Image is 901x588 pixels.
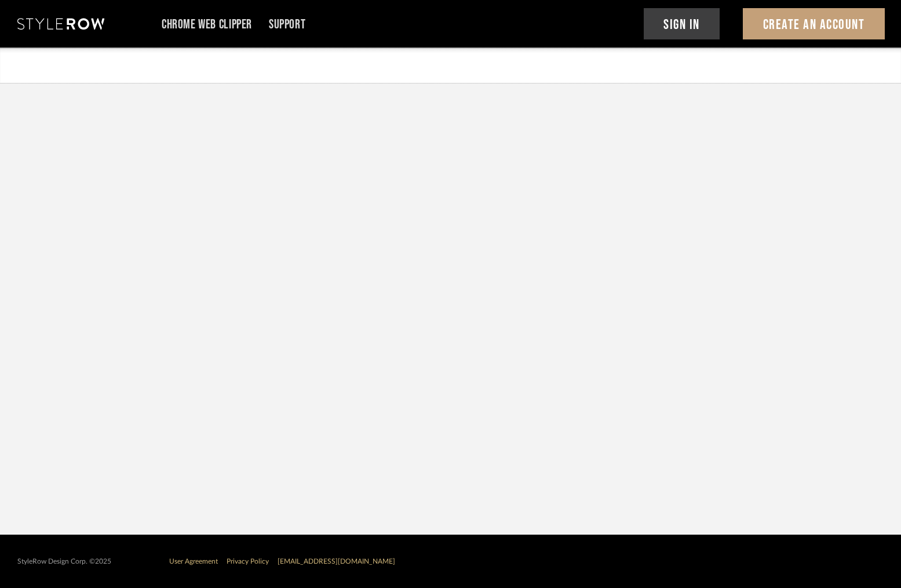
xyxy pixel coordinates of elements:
a: Privacy Policy [227,558,269,565]
a: [EMAIL_ADDRESS][DOMAIN_NAME] [278,558,395,565]
button: Create An Account [743,8,885,39]
a: User Agreement [169,558,218,565]
a: Chrome Web Clipper [162,20,252,30]
div: StyleRow Design Corp. ©2025 [17,557,111,566]
a: Support [269,20,305,30]
button: Sign In [644,8,720,39]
